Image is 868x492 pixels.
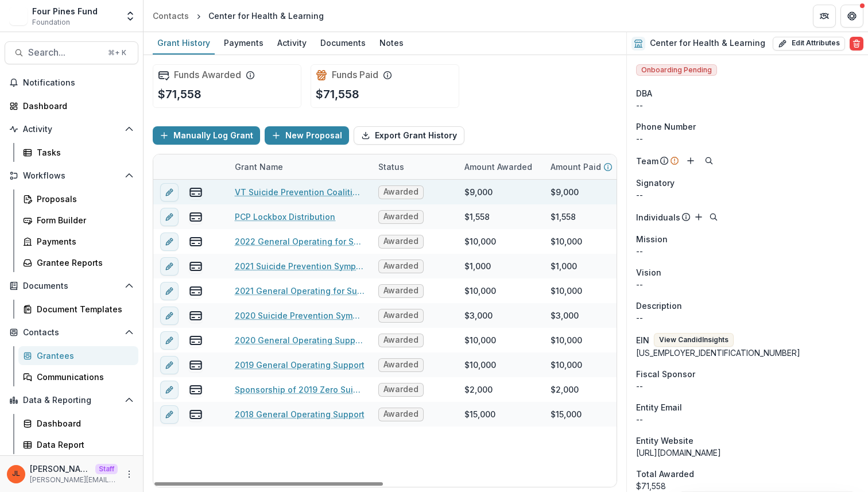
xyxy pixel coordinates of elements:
[551,285,582,297] div: $10,000
[37,257,129,269] div: Grantee Reports
[235,285,365,297] a: 2021 General Operating for Suicide Prevention
[122,5,138,28] button: Open entity switcher
[23,78,134,88] span: Notifications
[160,405,179,424] button: edit
[273,34,311,51] div: Activity
[636,87,652,99] span: DBA
[122,467,136,481] button: More
[464,285,496,297] div: $10,000
[840,5,863,28] button: Get Help
[160,233,179,251] button: edit
[636,401,682,413] span: Entity Email
[636,300,682,312] span: Description
[153,10,189,22] div: Contacts
[383,360,418,370] span: Awarded
[551,211,576,223] div: $1,558
[464,359,496,371] div: $10,000
[371,154,458,179] div: Status
[464,309,493,321] div: $3,000
[383,311,418,320] span: Awarded
[5,120,138,138] button: Open Activity
[375,34,408,51] div: Notes
[235,235,365,247] a: 2022 General Operating for Suicide Prevention
[375,32,408,55] a: Notes
[636,413,859,425] div: --
[37,439,129,451] div: Data Report
[636,312,859,324] p: --
[160,381,179,399] button: edit
[235,186,365,198] a: VT Suicide Prevention Coalition - [DATE]
[219,34,268,51] div: Payments
[189,185,203,199] button: view-payments
[551,383,579,396] div: $2,000
[189,284,203,298] button: view-payments
[30,463,91,475] p: [PERSON_NAME]
[160,208,179,226] button: edit
[654,333,734,347] button: View CandidInsights
[5,391,138,409] button: Open Data & Reporting
[316,32,370,55] a: Documents
[95,464,118,474] p: Staff
[551,235,582,247] div: $10,000
[458,161,539,173] div: Amount Awarded
[464,186,493,198] div: $9,000
[228,154,371,179] div: Grant Name
[18,367,138,386] a: Communications
[316,86,359,103] p: $71,558
[551,186,579,198] div: $9,000
[636,121,696,133] span: Phone Number
[23,100,129,112] div: Dashboard
[636,266,661,278] span: Vision
[37,417,129,429] div: Dashboard
[189,235,203,249] button: view-payments
[464,408,495,420] div: $15,000
[265,126,349,145] button: New Proposal
[174,69,241,80] h2: Funds Awarded
[235,260,365,272] a: 2021 Suicide Prevention Symposium
[5,73,138,92] button: Notifications
[148,7,193,24] a: Contacts
[383,237,418,246] span: Awarded
[235,334,365,346] a: 2020 General Operating Support
[160,183,179,202] button: edit
[5,323,138,342] button: Open Contacts
[37,193,129,205] div: Proposals
[18,143,138,162] a: Tasks
[332,69,378,80] h2: Funds Paid
[458,154,544,179] div: Amount Awarded
[464,260,491,272] div: $1,000
[148,7,328,24] nav: breadcrumb
[189,210,203,224] button: view-payments
[18,300,138,319] a: Document Templates
[153,34,215,51] div: Grant History
[5,277,138,295] button: Open Documents
[160,307,179,325] button: edit
[23,125,120,134] span: Activity
[551,161,601,173] p: Amount Paid
[636,133,859,145] div: --
[189,408,203,421] button: view-payments
[160,257,179,276] button: edit
[850,37,863,51] button: Delete
[636,245,859,257] p: --
[235,408,365,420] a: 2018 General Operating Support
[316,34,370,51] div: Documents
[189,334,203,347] button: view-payments
[37,235,129,247] div: Payments
[551,309,579,321] div: $3,000
[235,359,365,371] a: 2019 General Operating Support
[32,5,98,17] div: Four Pines Fund
[18,189,138,208] a: Proposals
[354,126,464,145] button: Export Grant History
[5,166,138,185] button: Open Workflows
[18,253,138,272] a: Grantee Reports
[189,309,203,323] button: view-payments
[189,383,203,397] button: view-payments
[636,447,859,459] div: [URL][DOMAIN_NAME]
[636,64,717,76] span: Onboarding Pending
[23,396,120,405] span: Data & Reporting
[636,368,695,380] span: Fiscal Sponsor
[219,32,268,55] a: Payments
[464,235,496,247] div: $10,000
